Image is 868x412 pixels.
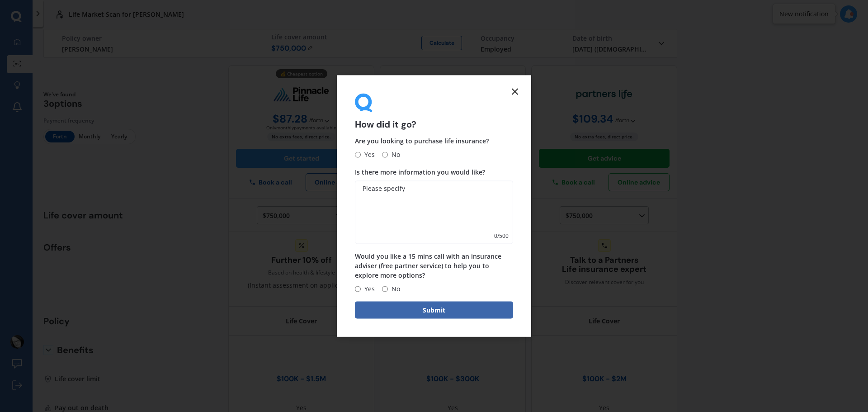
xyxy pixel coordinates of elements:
span: No [388,284,400,294]
span: Are you looking to purchase life insurance? [355,137,489,145]
div: How did it go? [355,93,513,129]
button: Submit [355,302,513,319]
span: 0 / 500 [494,231,509,240]
span: Is there more information you would like? [355,168,485,176]
span: Yes [361,149,375,160]
input: No [382,152,388,157]
input: Yes [355,152,361,157]
span: Would you like a 15 mins call with an insurance adviser (free partner service) to help you to exp... [355,251,501,279]
input: Yes [355,286,361,292]
span: Yes [361,284,375,294]
span: No [388,149,400,160]
input: No [382,286,388,292]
